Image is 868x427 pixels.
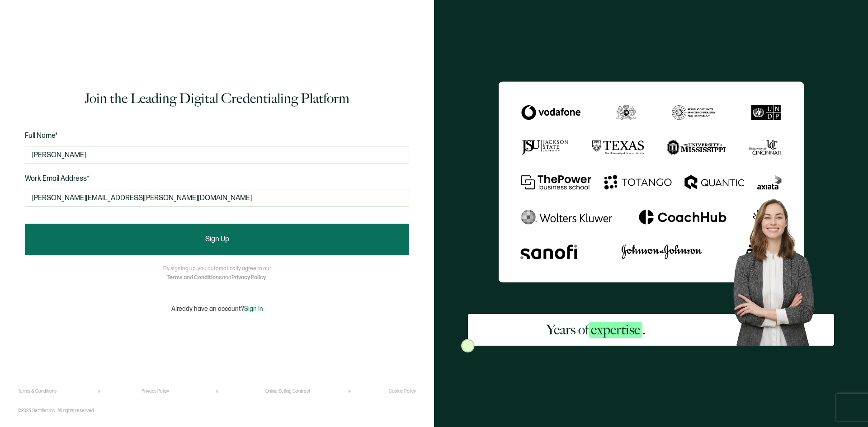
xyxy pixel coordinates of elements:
a: Cookie Policy [389,389,416,394]
h1: Join the Leading Digital Credentialing Platform [85,89,349,108]
input: Jane Doe [25,146,409,164]
span: Sign Up [205,236,229,243]
a: Online Selling Contract [265,389,310,394]
a: Terms and Conditions [167,274,222,281]
a: Terms & Conditions [18,389,57,394]
input: Enter your work email address [25,189,409,207]
h2: Years of . [547,321,646,339]
span: Sign In [244,305,263,313]
img: Sertifier Signup - Years of <span class="strong-h">expertise</span>. Hero [724,192,834,346]
img: Sertifier Signup - Years of <span class="strong-h">expertise</span>. [499,81,804,282]
span: expertise [589,322,642,338]
a: Privacy Policy [142,389,169,394]
span: Full Name* [25,131,58,140]
span: Work Email Address* [25,174,90,183]
a: Privacy Policy [231,274,266,281]
p: By signing up, you automatically agree to our and . [163,264,271,282]
p: Already have an account? [171,305,263,313]
img: Sertifier Signup [461,339,475,352]
p: ©2025 Sertifier Inc.. All rights reserved. [18,408,95,413]
iframe: Chat Widget [717,325,868,427]
button: Sign Up [25,224,409,255]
